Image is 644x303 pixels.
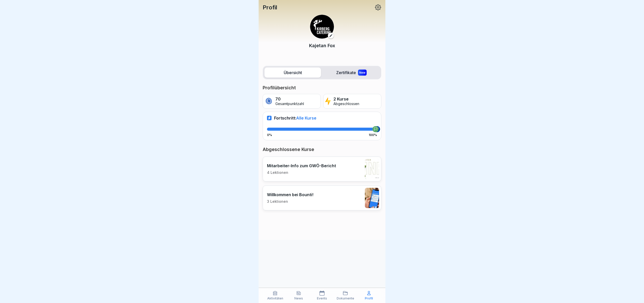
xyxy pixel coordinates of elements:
[333,102,359,106] p: Abgeschlossen
[275,102,304,106] p: Gesamtpunktzahl
[365,159,379,179] img: cbgah4ktzd3wiqnyiue5lell.png
[309,42,335,49] p: Kajetan Fox
[369,133,377,137] p: 100%
[267,163,336,168] p: Mitarbeiter-Info zum GWÖ-Bericht
[337,297,354,300] p: Dokumente
[263,157,381,181] a: Mitarbeiter-Info zum GWÖ-Bericht4 Lektionen
[267,133,272,137] p: 0%
[267,199,313,204] p: 3 Lektionen
[365,188,379,208] img: xh3bnih80d1pxcetv9zsuevg.png
[263,186,381,210] a: Willkommen bei Bounti!3 Lektionen
[325,97,331,106] img: lightning.svg
[264,97,273,106] img: coin.svg
[294,297,303,300] p: News
[267,170,336,175] p: 4 Lektionen
[263,4,277,11] p: Profil
[267,297,283,300] p: Aktivitäten
[267,192,313,197] p: Willkommen bei Bounti!
[263,85,381,91] p: Profilübersicht
[296,115,316,121] span: Alle Kurse
[333,97,359,102] p: 2 Kurse
[365,297,373,300] p: Profil
[275,97,304,102] p: 70
[310,15,334,39] img: ewxb9rjzulw9ace2na8lwzf2.png
[263,146,381,153] p: Abgeschlossene Kurse
[264,68,321,78] label: Übersicht
[317,297,327,300] p: Events
[274,115,316,121] p: Fortschritt:
[323,68,380,78] label: Zertifikate
[358,70,367,76] div: New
